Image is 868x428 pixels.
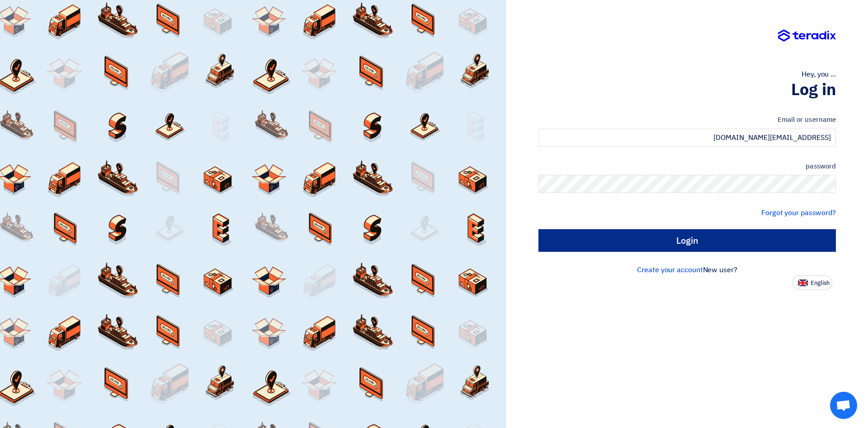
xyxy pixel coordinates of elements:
[761,207,836,218] a: Forgot your password?
[538,129,836,147] input: Enter your work email or username...
[793,275,832,290] button: English
[538,229,836,252] input: Login
[703,264,737,275] font: New user?
[791,77,836,102] font: Log in
[637,264,703,275] a: Create your account
[778,29,836,42] img: Teradix logo
[802,69,836,80] font: Hey, you ...
[778,115,836,125] font: Email or username
[798,279,808,286] img: en-US.png
[811,279,830,287] font: English
[830,392,857,419] div: Open chat
[806,161,836,171] font: password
